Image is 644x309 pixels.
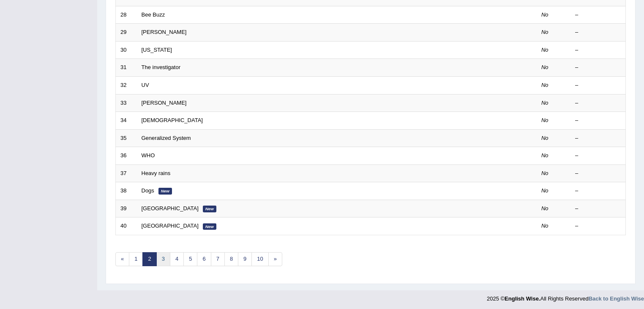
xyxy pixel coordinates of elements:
[116,24,137,42] td: 29
[541,205,548,212] em: No
[575,81,621,89] div: –
[575,64,621,72] div: –
[268,252,282,266] a: »
[116,59,137,77] td: 31
[575,170,621,178] div: –
[575,152,621,160] div: –
[116,76,137,94] td: 32
[142,252,156,266] a: 2
[575,46,621,54] div: –
[203,223,216,230] em: New
[575,11,621,19] div: –
[541,11,548,18] em: No
[211,252,225,266] a: 7
[116,129,137,147] td: 35
[541,187,548,194] em: No
[116,147,137,165] td: 36
[142,170,171,176] a: Heavy rains
[589,295,644,302] a: Back to English Wise
[541,152,548,159] em: No
[487,290,644,303] div: 2025 © All Rights Reserved
[505,295,540,302] strong: English Wise.
[142,223,199,229] a: [GEOGRAPHIC_DATA]
[116,94,137,112] td: 33
[156,252,170,266] a: 3
[116,6,137,24] td: 28
[251,252,268,266] a: 10
[541,100,548,106] em: No
[142,152,155,159] a: WHO
[142,47,172,53] a: [US_STATE]
[116,182,137,200] td: 38
[575,99,621,107] div: –
[116,112,137,130] td: 34
[203,206,216,212] em: New
[541,82,548,88] em: No
[142,100,187,106] a: [PERSON_NAME]
[142,117,203,123] a: [DEMOGRAPHIC_DATA]
[541,170,548,176] em: No
[575,134,621,142] div: –
[238,252,252,266] a: 9
[116,217,137,235] td: 40
[170,252,184,266] a: 4
[142,82,149,88] a: UV
[116,41,137,59] td: 30
[142,29,187,35] a: [PERSON_NAME]
[575,187,621,195] div: –
[575,28,621,36] div: –
[197,252,211,266] a: 6
[142,135,191,141] a: Generalized System
[142,205,199,212] a: [GEOGRAPHIC_DATA]
[142,64,181,70] a: The investigator
[575,117,621,125] div: –
[541,117,548,123] em: No
[116,200,137,217] td: 39
[158,188,172,195] em: New
[115,252,129,266] a: «
[541,64,548,70] em: No
[541,47,548,53] em: No
[142,187,154,194] a: Dogs
[142,11,165,18] a: Bee Buzz
[541,29,548,35] em: No
[575,222,621,230] div: –
[541,223,548,229] em: No
[575,205,621,213] div: –
[541,135,548,141] em: No
[183,252,197,266] a: 5
[116,164,137,182] td: 37
[224,252,238,266] a: 8
[129,252,143,266] a: 1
